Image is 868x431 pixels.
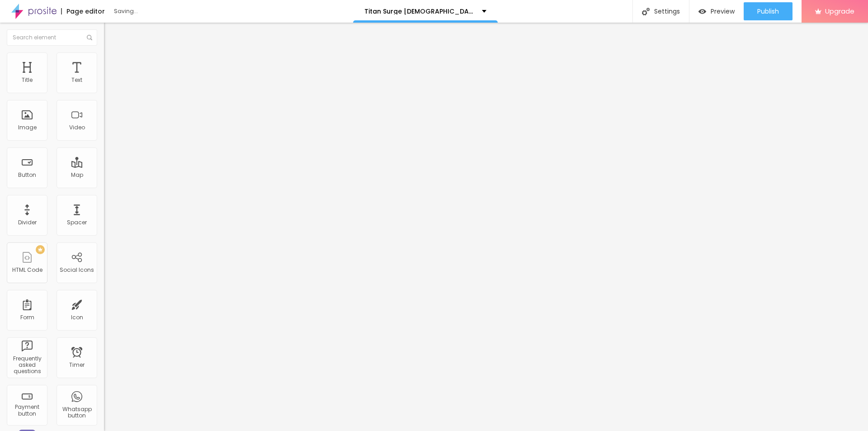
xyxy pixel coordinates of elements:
div: Map [71,172,83,178]
img: view-1.svg [698,8,706,15]
img: Icone [87,35,92,40]
span: Upgrade [825,7,854,15]
div: Text [71,77,82,83]
div: Timer [69,362,85,368]
div: Payment button [9,404,45,417]
div: Icon [71,314,83,321]
div: Video [69,124,85,131]
div: Whatsapp button [59,406,94,419]
div: Form [20,314,34,321]
img: Icone [642,8,650,15]
div: Title [22,77,33,83]
span: Publish [757,8,779,15]
div: Page editor [61,8,105,14]
div: Button [18,172,36,178]
div: Spacer [67,219,87,226]
div: Saving... [114,9,218,14]
p: Titan Surge [DEMOGRAPHIC_DATA][MEDICAL_DATA] Reviews Does It Work Or Not? [364,8,475,14]
div: Divider [18,219,37,226]
div: Image [18,124,37,131]
button: Preview [689,2,744,20]
div: HTML Code [12,267,42,273]
input: Search element [7,29,97,46]
span: Preview [711,8,735,15]
div: Frequently asked questions [9,355,45,375]
iframe: Editor [104,23,868,431]
div: Social Icons [60,267,94,273]
button: Publish [744,2,793,20]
